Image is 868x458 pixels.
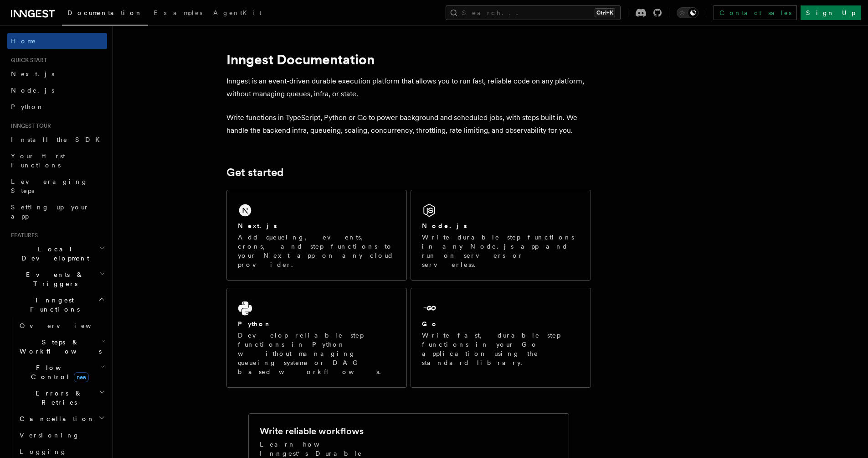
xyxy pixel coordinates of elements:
span: Leveraging Steps [11,178,88,194]
span: Local Development [7,245,99,263]
button: Events & Triggers [7,266,107,292]
a: Your first Functions [7,148,107,173]
span: Inngest Functions [7,296,98,314]
p: Write functions in TypeScript, Python or Go to power background and scheduled jobs, with steps bu... [226,111,591,137]
a: Setting up your app [7,199,107,224]
span: Steps & Workflows [16,338,102,356]
p: Write fast, durable step functions in your Go application using the standard library. [422,331,580,367]
span: Your first Functions [11,152,65,169]
span: Python [11,103,44,110]
a: Overview [16,317,107,334]
button: Steps & Workflows [16,334,107,359]
span: Errors & Retries [16,389,99,407]
span: Home [11,36,36,46]
p: Add queueing, events, crons, and step functions to your Next app on any cloud provider. [238,233,395,269]
button: Local Development [7,241,107,266]
kbd: Ctrl+K [595,8,615,17]
span: Quick start [7,57,47,64]
span: Install the SDK [11,136,105,143]
span: Setting up your app [11,203,89,220]
span: Features [7,232,38,239]
button: Flow Controlnew [16,359,107,385]
span: Events & Triggers [7,270,99,288]
span: Versioning [20,432,80,439]
span: Cancellation [16,414,95,423]
button: Toggle dark mode [677,7,699,18]
a: Install the SDK [7,131,107,148]
a: Python [7,99,107,115]
a: AgentKit [208,3,267,25]
span: Node.js [11,87,54,94]
h2: Write reliable workflows [260,425,364,437]
p: Inngest is an event-driven durable execution platform that allows you to run fast, reliable code ... [226,75,591,100]
h1: Inngest Documentation [226,51,591,68]
button: Inngest Functions [7,292,107,317]
span: Documentation [67,9,143,16]
h2: Next.js [238,221,277,230]
p: Develop reliable step functions in Python without managing queueing systems or DAG based workflows. [238,331,395,376]
span: Overview [20,322,113,329]
span: Inngest tour [7,122,51,130]
a: Sign Up [801,5,861,20]
a: Get started [226,166,283,179]
a: Node.js [7,82,107,99]
a: Contact sales [714,5,797,20]
h2: Go [422,319,438,328]
span: Logging [20,448,67,455]
a: Next.js [7,66,107,82]
a: Versioning [16,427,107,443]
span: AgentKit [213,9,262,16]
span: Next.js [11,70,54,78]
a: Home [7,33,107,49]
button: Cancellation [16,411,107,427]
button: Errors & Retries [16,385,107,411]
p: Write durable step functions in any Node.js app and run on servers or serverless. [422,233,580,269]
a: Node.jsWrite durable step functions in any Node.js app and run on servers or serverless. [411,190,591,281]
a: Examples [148,3,208,25]
a: Next.jsAdd queueing, events, crons, and step functions to your Next app on any cloud provider. [226,190,407,281]
span: Examples [154,9,202,16]
button: Search...Ctrl+K [446,5,621,20]
a: GoWrite fast, durable step functions in your Go application using the standard library. [411,288,591,388]
span: new [74,372,89,382]
a: Leveraging Steps [7,173,107,199]
a: Documentation [62,3,148,26]
a: PythonDevelop reliable step functions in Python without managing queueing systems or DAG based wo... [226,288,407,388]
h2: Node.js [422,221,467,230]
span: Flow Control [16,363,100,381]
h2: Python [238,319,272,328]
